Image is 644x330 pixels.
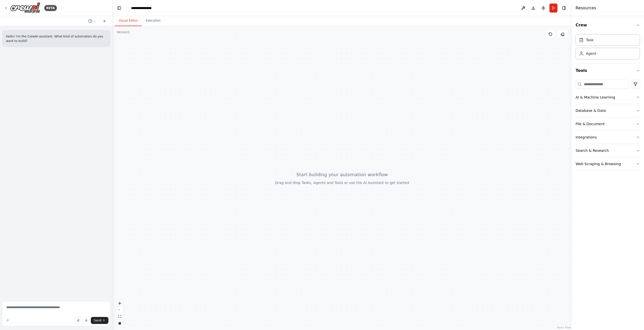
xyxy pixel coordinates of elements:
[117,30,130,34] div: Version 1
[116,320,123,326] button: toggle interactivity
[131,6,156,11] nav: breadcrumb
[576,135,597,140] div: Integrations
[116,300,123,326] div: React Flow controls
[115,16,142,26] button: Visual Editor
[10,2,40,14] img: Logo
[576,148,609,153] div: Search & Research
[576,64,640,78] button: Tools
[576,131,640,144] button: Integrations
[576,108,606,113] div: Database & Data
[576,121,605,126] div: File & Document
[586,51,596,56] div: Agent
[576,18,640,32] button: Crew
[83,317,90,324] button: Click to speak your automation idea
[6,34,106,43] p: Hello! I'm the CrewAI assistant. What kind of automation do you want to build?
[75,317,82,324] button: Upload files
[576,144,640,157] button: Search & Research
[576,5,596,11] h4: Resources
[116,5,123,12] button: Hide left sidebar
[576,161,621,166] div: Web Scraping & Browsing
[586,37,593,42] div: Task
[576,95,615,100] div: AI & Machine Learning
[116,300,123,307] button: zoom in
[576,117,640,130] button: File & Document
[576,78,640,175] div: Tools
[576,157,640,170] button: Web Scraping & Browsing
[116,313,123,320] button: fit view
[86,18,98,24] button: Switch to previous chat
[576,104,640,117] button: Database & Data
[557,326,571,329] a: React Flow attribution
[100,18,108,24] button: Start a new chat
[4,317,11,324] button: Improve this prompt
[576,91,640,104] button: AI & Machine Learning
[44,5,57,11] div: BETA
[142,16,165,26] button: Execution
[94,318,101,322] span: Send
[91,317,108,324] button: Send
[576,32,640,63] div: Crew
[116,307,123,313] button: zoom out
[560,5,568,12] button: Hide right sidebar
